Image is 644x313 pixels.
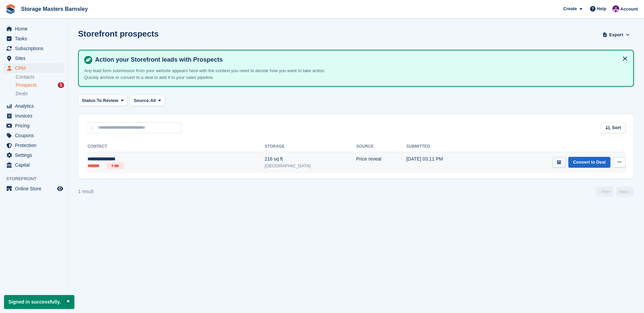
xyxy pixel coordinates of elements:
nav: Page [594,187,635,197]
a: menu [3,101,64,111]
span: Create [563,5,577,12]
span: Prospects [16,82,37,88]
th: Storage [264,141,356,152]
div: 1 [58,82,64,88]
button: Source: All [130,95,165,106]
span: Storefront [6,175,68,182]
a: menu [3,131,64,140]
td: Price reveal [356,152,406,173]
span: Account [620,6,638,13]
span: Coupons [15,131,56,140]
div: 216 sq ft [264,155,356,163]
span: Settings [15,150,56,160]
span: Help [597,5,606,12]
span: Invoices [15,111,56,121]
a: Storage Masters Barnsley [18,3,91,15]
span: CRM [15,63,56,73]
p: Signed in successfully. [4,295,74,309]
span: Home [15,24,56,34]
span: Sites [15,54,56,63]
a: menu [3,111,64,121]
a: Previous [596,187,613,197]
td: [DATE] 03:11 PM [406,152,479,173]
a: Next [616,187,634,197]
a: Deals [16,90,64,97]
h4: Action your Storefront leads with Prospects [92,56,628,64]
img: stora-icon-8386f47178a22dfd0bd8f6a31ec36ba5ce8667c1dd55bd0f319d3a0aa187defe.svg [5,4,16,14]
a: menu [3,44,64,53]
h1: Storefront prospects [78,29,159,38]
span: Deals [16,90,28,97]
a: Convert to Deal [568,157,610,168]
span: Sort [612,124,621,131]
button: Export [601,29,631,40]
a: menu [3,160,64,170]
span: Source: [134,97,150,104]
a: menu [3,24,64,34]
span: Pricing [15,121,56,130]
span: Analytics [15,101,56,111]
a: menu [3,184,64,193]
span: Export [609,32,623,38]
div: [GEOGRAPHIC_DATA] [264,163,356,169]
a: menu [3,141,64,150]
a: menu [3,34,64,43]
span: All [150,97,156,104]
span: Status: [82,97,97,104]
th: Source [356,141,406,152]
p: Any lead form submission from your website appears here with the context you need to decide how y... [84,67,339,81]
a: menu [3,54,64,63]
a: Preview store [56,185,64,193]
span: Subscriptions [15,44,56,53]
th: Submitted [406,141,479,152]
span: Capital [15,160,56,170]
a: menu [3,150,64,160]
a: Prospects 1 [16,82,64,89]
span: Online Store [15,184,56,193]
button: Status: To Review [78,95,127,106]
img: Louise Masters [612,5,619,12]
span: To Review [97,97,118,104]
th: Contact [86,141,264,152]
div: 1 result [78,188,94,195]
a: menu [3,63,64,73]
span: Protection [15,141,56,150]
span: Tasks [15,34,56,43]
a: Contacts [16,74,64,80]
a: menu [3,121,64,130]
